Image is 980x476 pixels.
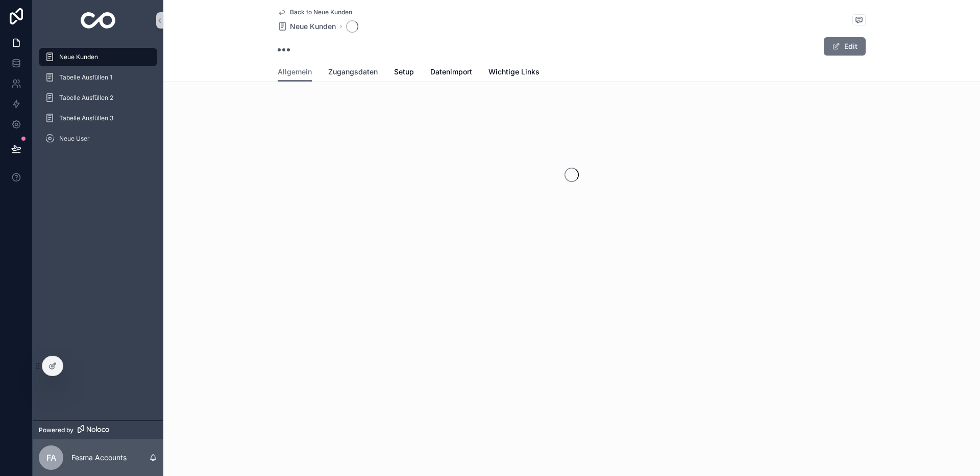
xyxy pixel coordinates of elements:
div: scrollable content [33,41,163,161]
span: Tabelle Ausfüllen 3 [59,114,113,122]
button: Edit [824,37,866,56]
p: Fesma Accounts [71,453,127,463]
a: Datenimport [430,63,472,83]
a: Tabelle Ausfüllen 1 [39,68,157,87]
a: Back to Neue Kunden [278,8,352,16]
a: Tabelle Ausfüllen 2 [39,89,157,107]
a: Setup [394,63,414,83]
span: Neue Kunden [59,53,98,61]
span: Setup [394,67,414,77]
a: Neue Kunden [278,21,336,32]
span: Zugangsdaten [328,67,378,77]
a: Allgemein [278,63,312,82]
span: Tabelle Ausfüllen 2 [59,94,113,102]
a: Tabelle Ausfüllen 3 [39,109,157,127]
span: FA [46,452,56,464]
a: Neue Kunden [39,48,157,66]
img: App logo [81,12,116,29]
span: Datenimport [430,67,472,77]
span: Wichtige Links [488,67,540,77]
a: Wichtige Links [488,63,540,83]
span: Allgemein [278,67,312,77]
span: Back to Neue Kunden [290,8,352,16]
a: Zugangsdaten [328,63,378,83]
span: Neue Kunden [290,21,336,32]
span: Tabelle Ausfüllen 1 [59,73,112,82]
span: Neue User [59,135,90,143]
a: Neue User [39,129,157,148]
span: Powered by [39,426,73,434]
a: Powered by [33,420,163,439]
